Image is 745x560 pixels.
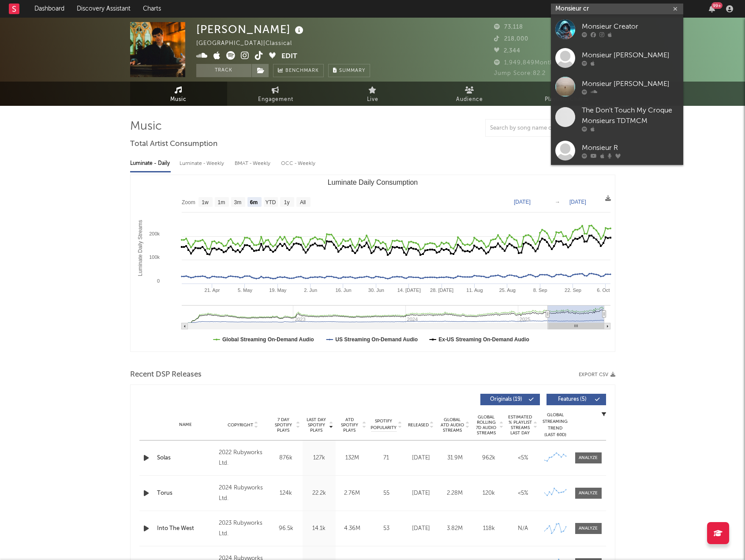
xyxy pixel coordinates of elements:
text: 1w [202,199,209,205]
div: Monsieur [PERSON_NAME] [582,78,679,89]
span: Music [170,94,187,105]
text: 16. Jun [335,287,351,293]
text: 200k [149,231,160,236]
text: 1y [284,199,289,205]
text: Global Streaming On-Demand Audio [222,336,314,343]
span: Live [367,94,378,105]
div: Monsieur Creator [582,21,679,32]
div: Monsieur R [582,142,679,153]
span: Global Rolling 7D Audio Streams [474,414,498,436]
button: Summary [328,64,370,77]
span: Playlists/Charts [545,94,588,105]
button: Export CSV [579,372,615,377]
a: Engagement [227,82,324,106]
a: The Don't Touch My Croque Monsieurs TDTMCM [551,101,683,136]
div: 2022 Rubyworks Ltd. [219,448,267,469]
div: 2024 Rubyworks Ltd. [219,483,267,504]
div: 99 + [711,2,723,9]
span: Estimated % Playlist Streams Last Day [508,414,532,436]
text: Ex-US Streaming On-Demand Audio [438,336,529,343]
span: Engagement [258,94,293,105]
text: Luminate Daily Streams [137,220,143,276]
text: → [555,199,560,205]
span: 2,344 [494,48,520,54]
text: 8. Sep [533,287,547,293]
text: 5. May [237,287,252,293]
text: 30. Jun [368,287,384,293]
text: 28. [DATE] [430,287,453,293]
div: <5% [508,489,538,498]
span: Total Artist Consumption [130,139,217,149]
div: Monsieur [PERSON_NAME] [582,50,679,60]
div: Luminate - Weekly [180,156,226,171]
div: 31.9M [440,454,470,463]
span: Recent DSP Releases [130,370,202,380]
a: Into The West [157,524,215,533]
text: US Streaming On-Demand Audio [335,336,418,343]
div: BMAT - Weekly [235,156,272,171]
text: 6m [250,199,257,205]
span: ATD Spotify Plays [338,417,361,433]
div: The Don't Touch My Croque Monsieurs TDTMCM [582,105,679,127]
span: Spotify Popularity [371,418,397,431]
div: 127k [305,454,333,463]
a: Monsieur Creator [551,15,683,44]
button: Track [196,64,251,77]
div: OCC - Weekly [281,156,316,171]
text: 2. Jun [304,287,317,293]
div: 4.36M [338,524,367,533]
span: Summary [339,68,365,73]
div: 120k [474,489,504,498]
text: 3m [234,199,241,205]
span: 218,000 [494,36,528,42]
input: Search by song name or URL [486,125,579,132]
div: 22.2k [305,489,333,498]
div: 118k [474,524,504,533]
button: Edit [281,51,297,62]
text: [DATE] [569,199,586,205]
div: <5% [508,454,538,463]
span: Global ATD Audio Streams [440,417,464,433]
a: Monsieur [PERSON_NAME] [551,72,683,101]
button: Features(5) [547,394,606,405]
text: YTD [265,199,276,205]
div: Luminate - Daily [130,156,171,171]
a: Monsieur [PERSON_NAME] [551,44,683,72]
text: [DATE] [514,199,531,205]
a: Torus [157,489,215,498]
div: [DATE] [406,524,436,533]
span: Benchmark [285,66,319,76]
svg: Luminate Daily Consumption [131,175,615,351]
span: 1,949,849 Monthly Listeners [494,60,588,66]
text: 14. [DATE] [397,287,420,293]
div: [DATE] [406,489,436,498]
a: Solas [157,454,215,463]
div: 71 [371,454,402,463]
span: Last Day Spotify Plays [305,417,328,433]
text: 25. Aug [499,287,515,293]
a: Audience [421,82,518,106]
div: 2.28M [440,489,470,498]
div: 124k [272,489,300,498]
a: Live [324,82,421,106]
div: [DATE] [406,454,436,463]
div: 2023 Rubyworks Ltd. [219,518,267,539]
span: Copyright [228,422,253,428]
span: 73,118 [494,24,523,30]
a: Benchmark [273,64,324,77]
div: 2.76M [338,489,367,498]
span: Released [408,422,429,428]
span: Originals ( 19 ) [486,397,527,402]
div: 53 [371,524,402,533]
text: 19. May [269,287,287,293]
div: 132M [338,454,367,463]
div: 55 [371,489,402,498]
div: 96.5k [272,524,300,533]
div: [GEOGRAPHIC_DATA] | Classical [196,38,302,49]
text: 11. Aug [466,287,483,293]
button: 99+ [709,5,715,12]
a: Music [130,82,227,106]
